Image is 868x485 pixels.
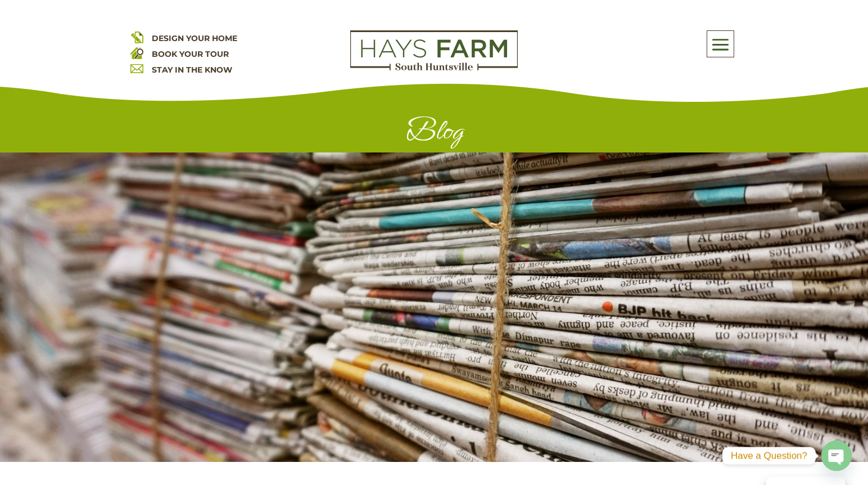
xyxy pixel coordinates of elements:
[350,30,518,71] img: Logo
[152,65,232,75] a: STAY IN THE KNOW
[130,114,738,152] h1: Blog
[152,49,229,59] a: BOOK YOUR TOUR
[130,46,143,59] img: book your home tour
[350,63,518,73] a: hays farm homes huntsville development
